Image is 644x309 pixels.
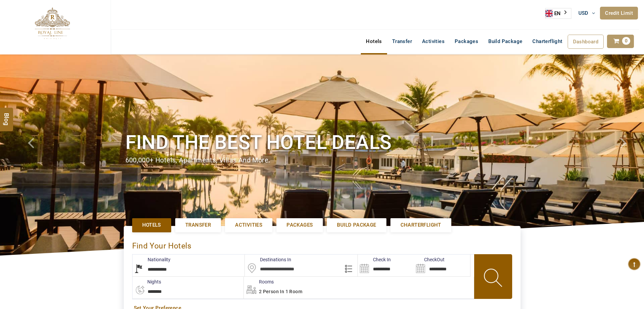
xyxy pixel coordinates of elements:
[337,222,376,229] span: Build Package
[259,289,302,294] span: 2 Person in 1 Room
[545,8,571,19] div: Language
[414,255,470,276] input: Search
[387,35,417,48] a: Transfer
[185,222,211,229] span: Transfer
[5,3,97,48] img: The Royal Line Holidays
[235,222,262,229] span: Activities
[327,218,386,232] a: Build Package
[361,35,387,48] a: Hotels
[532,38,562,44] span: Charterflight
[2,113,11,119] span: Blog
[358,256,391,263] label: Check In
[390,218,451,232] a: Charterflight
[401,222,441,229] span: Charterflight
[358,255,414,276] input: Search
[142,222,161,229] span: Hotels
[578,10,589,16] span: USD
[132,234,512,254] div: Find Your Hotels
[276,218,323,232] a: Packages
[417,35,450,48] a: Activities
[607,35,634,48] a: 0
[125,155,519,165] div: 600,000+ hotels, apartments, villas and more.
[132,256,171,263] label: Nationality
[245,256,291,263] label: Destinations In
[600,7,638,20] a: Credit Limit
[545,8,571,19] aside: Language selected: English
[450,35,483,48] a: Packages
[287,222,313,229] span: Packages
[622,37,630,45] span: 0
[414,256,445,263] label: CheckOut
[545,8,571,18] a: EN
[175,218,221,232] a: Transfer
[483,35,527,48] a: Build Package
[132,278,161,285] label: nights
[573,39,599,45] span: Dashboard
[132,218,171,232] a: Hotels
[125,130,519,155] h1: Find the best hotel deals
[225,218,272,232] a: Activities
[244,278,274,285] label: Rooms
[527,35,567,48] a: Charterflight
